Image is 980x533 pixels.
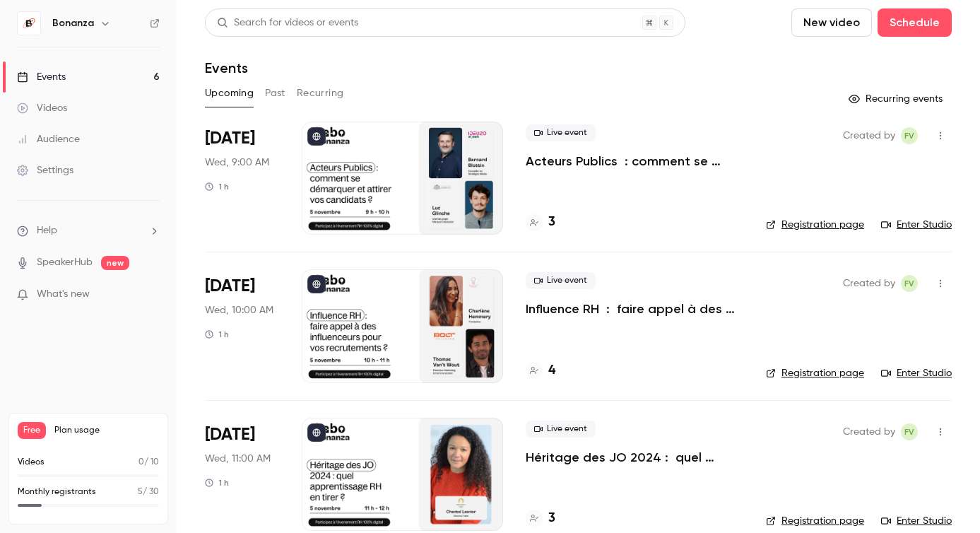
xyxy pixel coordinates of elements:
a: Acteurs Publics : comment se démarquer et attirer vos candidats ? [526,153,743,170]
span: Help [37,223,57,238]
a: 3 [526,213,555,232]
span: Live event [526,272,596,289]
p: / 10 [138,456,159,469]
span: FV [904,275,914,292]
a: Héritage des JO 2024 : quel apprentissage RH en tirer ? [526,449,743,466]
span: 5 [138,488,143,496]
span: [DATE] [205,275,255,298]
a: 3 [526,509,555,528]
span: [DATE] [205,127,255,150]
a: Enter Studio [881,218,952,232]
h4: 3 [548,213,555,232]
span: Live event [526,421,596,438]
h4: 3 [548,509,555,528]
span: Created by [843,423,895,440]
div: Videos [17,101,67,115]
div: 1 h [205,181,229,192]
p: Videos [18,456,45,469]
span: new [101,256,129,270]
a: 4 [526,361,555,380]
button: New video [791,8,872,37]
button: Recurring [297,82,344,105]
div: Search for videos or events [217,16,358,30]
button: Past [265,82,285,105]
img: Bonanza [18,12,40,35]
span: Wed, 11:00 AM [205,452,271,466]
span: Fabio Vilarinho [901,275,918,292]
div: Nov 5 Wed, 11:00 AM (Europe/Paris) [205,418,279,531]
span: Created by [843,127,895,144]
div: Events [17,70,66,84]
span: Created by [843,275,895,292]
li: help-dropdown-opener [17,223,160,238]
div: Nov 5 Wed, 10:00 AM (Europe/Paris) [205,269,279,382]
h1: Events [205,59,248,76]
div: Audience [17,132,80,146]
div: 1 h [205,329,229,340]
iframe: Noticeable Trigger [143,288,160,301]
span: Free [18,422,46,439]
a: Registration page [766,366,864,380]
button: Schedule [878,8,952,37]
span: Fabio Vilarinho [901,127,918,144]
h6: Bonanza [52,16,94,30]
a: Registration page [766,514,864,528]
div: 1 h [205,477,229,488]
button: Recurring events [842,88,952,110]
span: Fabio Vilarinho [901,423,918,440]
span: Wed, 10:00 AM [205,303,273,317]
a: Influence RH : faire appel à des influenceurs pour vos recrutements ? [526,300,743,317]
a: Enter Studio [881,514,952,528]
span: Live event [526,124,596,141]
span: What's new [37,287,90,302]
span: [DATE] [205,423,255,446]
span: Wed, 9:00 AM [205,156,269,170]
button: Upcoming [205,82,254,105]
span: FV [904,127,914,144]
a: Enter Studio [881,366,952,380]
div: Nov 5 Wed, 9:00 AM (Europe/Paris) [205,122,279,235]
span: 0 [138,458,144,467]
p: / 30 [138,486,159,498]
span: Plan usage [54,425,159,436]
a: Registration page [766,218,864,232]
a: SpeakerHub [37,255,93,270]
h4: 4 [548,361,555,380]
p: Monthly registrants [18,486,96,498]
span: FV [904,423,914,440]
div: Settings [17,163,73,177]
